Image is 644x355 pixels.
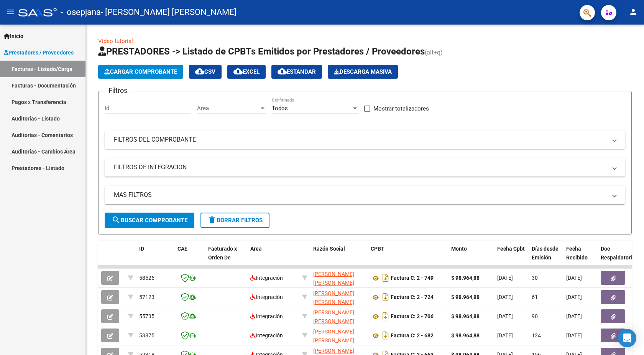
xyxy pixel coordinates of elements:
span: ID [139,246,144,252]
datatable-header-cell: CPBT [368,241,448,274]
span: 90 [532,313,538,319]
span: 58526 [139,275,154,281]
span: [DATE] [566,294,582,300]
app-download-masive: Descarga masiva de comprobantes (adjuntos) [328,65,398,79]
span: Integración [250,313,283,319]
button: EXCEL [227,65,266,79]
strong: Factura C: 2 - 706 [391,314,434,320]
div: 27348488398 [313,289,365,305]
span: [DATE] [566,332,582,338]
i: Descargar documento [381,329,391,342]
strong: $ 98.964,88 [451,275,480,281]
datatable-header-cell: Fecha Recibido [563,241,598,274]
span: Estandar [278,68,316,75]
mat-icon: cloud_download [278,67,287,76]
strong: $ 98.964,88 [451,313,480,319]
datatable-header-cell: Doc Respaldatoria [598,241,644,274]
div: Open Intercom Messenger [618,329,636,347]
span: - [PERSON_NAME] [PERSON_NAME] [101,4,237,21]
span: PRESTADORES -> Listado de CPBTs Emitidos por Prestadores / Proveedores [98,46,425,57]
button: Cargar Comprobante [98,65,183,79]
datatable-header-cell: Monto [448,241,494,274]
span: Mostrar totalizadores [373,104,429,113]
span: Todos [272,105,288,112]
mat-icon: person [629,7,638,17]
span: CSV [195,68,215,75]
mat-icon: cloud_download [195,67,204,76]
span: [PERSON_NAME] [PERSON_NAME] [313,290,354,305]
span: CAE [177,246,187,252]
span: 57123 [139,294,154,300]
mat-panel-title: MAS FILTROS [114,191,607,199]
datatable-header-cell: ID [136,241,174,274]
button: Buscar Comprobante [105,213,194,228]
datatable-header-cell: CAE [174,241,205,274]
span: Borrar Filtros [207,217,263,224]
button: CSV [189,65,222,79]
span: EXCEL [233,68,260,75]
mat-expansion-panel-header: FILTROS DEL COMPROBANTE [105,130,625,149]
span: Doc Respaldatoria [601,246,635,261]
mat-expansion-panel-header: MAS FILTROS [105,186,625,204]
span: 53875 [139,332,154,338]
datatable-header-cell: Fecha Cpbt [494,241,529,274]
datatable-header-cell: Días desde Emisión [529,241,563,274]
strong: Factura C: 2 - 749 [391,275,434,281]
span: [DATE] [497,332,513,338]
button: Borrar Filtros [200,213,269,228]
span: [DATE] [566,275,582,281]
button: Descarga Masiva [328,65,398,79]
span: CPBT [371,246,384,252]
span: 55735 [139,313,154,319]
span: Integración [250,294,283,300]
span: Prestadores / Proveedores [4,48,74,57]
span: Buscar Comprobante [112,217,187,224]
mat-panel-title: FILTROS DE INTEGRACION [114,163,607,172]
span: Monto [451,246,467,252]
span: (alt+q) [425,49,443,56]
mat-expansion-panel-header: FILTROS DE INTEGRACION [105,158,625,177]
span: [DATE] [497,313,513,319]
mat-icon: search [112,215,121,225]
i: Descargar documento [381,310,391,322]
span: Area [197,105,259,112]
div: 27348488398 [313,270,365,286]
div: 27348488398 [313,327,365,343]
mat-panel-title: FILTROS DEL COMPROBANTE [114,135,607,144]
strong: $ 98.964,88 [451,294,480,300]
strong: Factura C: 2 - 724 [391,294,434,301]
span: Inicio [4,32,23,40]
span: 61 [532,294,538,300]
div: 27348488398 [313,308,365,324]
span: [DATE] [566,313,582,319]
datatable-header-cell: Razón Social [310,241,368,274]
span: Facturado x Orden De [208,246,237,261]
span: [PERSON_NAME] [PERSON_NAME] [313,309,354,324]
span: Fecha Recibido [566,246,588,261]
span: Días desde Emisión [532,246,559,261]
button: Estandar [271,65,322,79]
datatable-header-cell: Area [247,241,299,274]
i: Descargar documento [381,272,391,284]
span: 124 [532,332,541,338]
strong: $ 98.964,88 [451,332,480,338]
span: [PERSON_NAME] [PERSON_NAME] [313,329,354,343]
strong: Factura C: 2 - 682 [391,333,434,339]
a: Video tutorial [98,38,133,45]
span: Integración [250,332,283,338]
mat-icon: delete [207,215,217,225]
h3: Filtros [105,85,131,96]
mat-icon: cloud_download [233,67,243,76]
span: Integración [250,275,283,281]
span: Cargar Comprobante [104,68,177,75]
span: [DATE] [497,275,513,281]
span: Area [250,246,262,252]
i: Descargar documento [381,291,391,303]
span: 30 [532,275,538,281]
mat-icon: menu [6,7,15,17]
span: Descarga Masiva [334,68,392,75]
span: [DATE] [497,294,513,300]
span: Razón Social [313,246,345,252]
datatable-header-cell: Facturado x Orden De [205,241,247,274]
span: - osepjana [61,4,101,21]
